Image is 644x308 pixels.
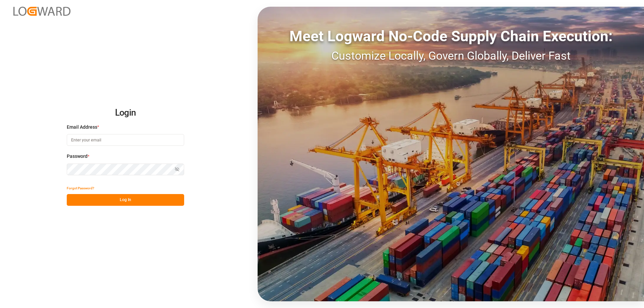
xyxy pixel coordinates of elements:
[67,194,184,206] button: Log In
[258,25,644,47] div: Meet Logward No-Code Supply Chain Execution:
[67,182,94,194] button: Forgot Password?
[67,134,184,146] input: Enter your email
[13,7,70,16] img: Logward_new_orange.png
[258,47,644,64] div: Customize Locally, Govern Globally, Deliver Fast
[67,153,88,160] span: Password
[67,102,184,124] h2: Login
[67,124,97,131] span: Email Address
